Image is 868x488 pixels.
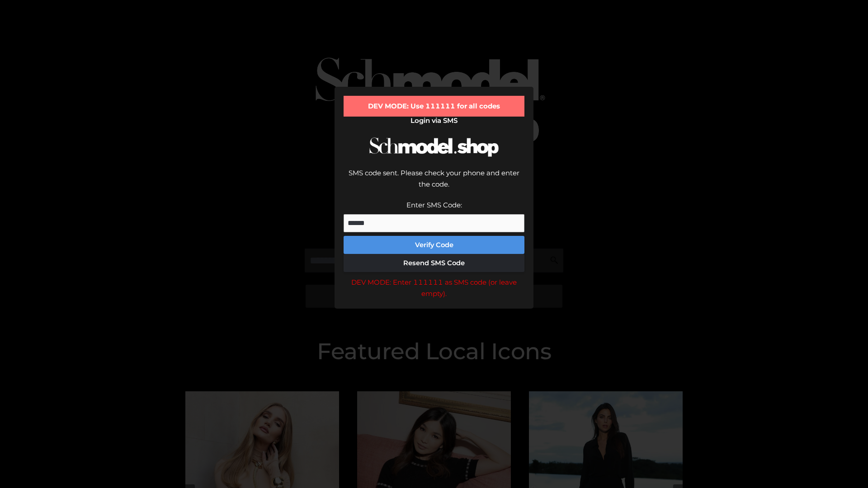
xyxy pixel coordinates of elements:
div: DEV MODE: Use 111111 for all codes [344,96,524,117]
label: Enter SMS Code: [406,201,462,209]
img: Schmodel Logo [366,129,502,165]
button: Verify Code [344,236,524,254]
button: Resend SMS Code [344,254,524,272]
h2: Login via SMS [344,117,524,125]
div: SMS code sent. Please check your phone and enter the code. [344,167,524,199]
div: DEV MODE: Enter 111111 as SMS code (or leave empty). [344,277,524,300]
